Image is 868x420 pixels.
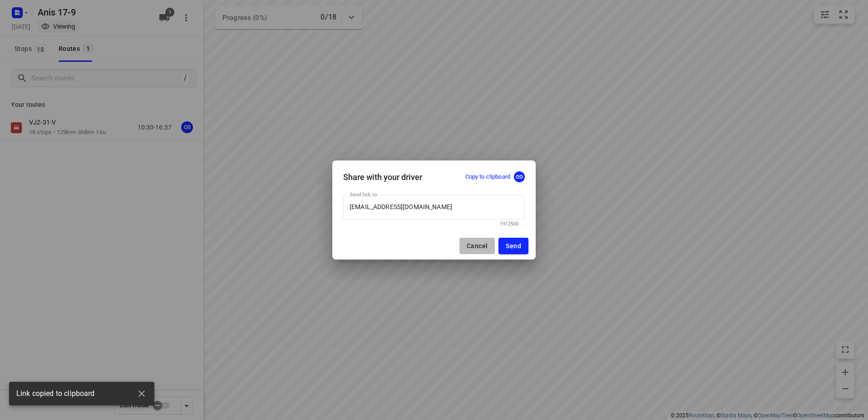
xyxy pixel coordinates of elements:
[506,242,521,250] span: Send
[16,389,95,399] span: Link copied to clipboard
[343,195,525,220] input: Driver’s email address
[343,172,422,182] h5: Share with your driver
[465,173,510,181] p: Copy to clipboard
[498,238,528,254] button: Send
[500,221,518,227] span: 19/2500
[467,242,488,250] span: Cancel
[459,238,495,254] button: Cancel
